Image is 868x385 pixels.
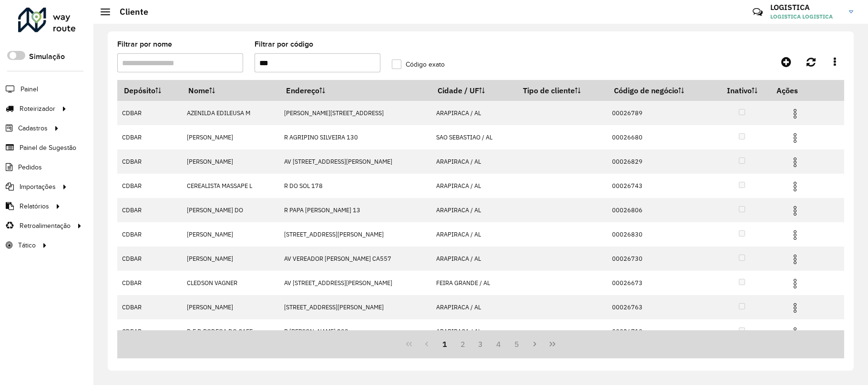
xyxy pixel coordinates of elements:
td: 00026743 [607,174,714,198]
label: Simulação [29,51,65,62]
td: ARAPIRACA / AL [431,101,517,125]
td: [STREET_ADDRESS][PERSON_NAME] [279,295,431,319]
td: CDBAR [117,247,182,271]
td: 00026673 [607,271,714,295]
td: 00026806 [607,198,714,222]
td: 00026763 [607,295,714,319]
td: ARAPIRACA / AL [431,319,517,344]
td: CEREALISTA MASSAPE L [182,174,279,198]
td: ARAPIRACA / AL [431,222,517,247]
td: 00026829 [607,149,714,174]
span: Pedidos [18,162,42,172]
td: [PERSON_NAME] [182,295,279,319]
td: [PERSON_NAME] [182,222,279,247]
button: 1 [436,335,454,353]
td: CDBAR [117,295,182,319]
label: Filtrar por nome [117,39,172,50]
td: AV VEREADOR [PERSON_NAME] CA557 [279,247,431,271]
th: Endereço [279,80,431,101]
th: Cidade / UF [431,80,517,101]
button: 2 [454,335,472,353]
span: Painel [20,84,38,94]
td: R DO SOL 178 [279,174,431,198]
th: Ações [770,80,827,100]
td: CDBAR [117,319,182,344]
td: [PERSON_NAME] [182,149,279,174]
span: Tático [18,240,36,250]
th: Inativo [714,80,770,101]
td: R [PERSON_NAME] 293 [279,319,431,344]
h2: Cliente [110,7,148,17]
td: [PERSON_NAME] DO [182,198,279,222]
td: CDBAR [117,271,182,295]
td: ARAPIRACA / AL [431,295,517,319]
h3: LOGISTICA [770,3,842,12]
label: Filtrar por código [255,39,313,50]
span: Relatórios [20,201,49,211]
th: Tipo de cliente [516,80,607,101]
td: CDBAR [117,149,182,174]
td: ARAPIRACA / AL [431,198,517,222]
td: ARAPIRACA / AL [431,149,517,174]
td: 00026789 [607,101,714,125]
td: AZENILDA EDILEUSA M [182,101,279,125]
td: AV [STREET_ADDRESS][PERSON_NAME] [279,149,431,174]
th: Nome [182,80,279,101]
td: CDBAR [117,125,182,149]
td: 00026680 [607,125,714,149]
td: CLEDSON VAGNER [182,271,279,295]
button: 4 [490,335,508,353]
span: Retroalimentação [20,221,71,231]
td: AV [STREET_ADDRESS][PERSON_NAME] [279,271,431,295]
td: [PERSON_NAME][STREET_ADDRESS] [279,101,431,125]
td: SAO SEBASTIAO / AL [431,125,517,149]
td: [PERSON_NAME] [182,247,279,271]
td: [STREET_ADDRESS][PERSON_NAME] [279,222,431,247]
td: CDBAR [117,198,182,222]
th: Depósito [117,80,182,101]
td: ARAPIRACA / AL [431,174,517,198]
button: Next Page [526,335,544,353]
td: CDBAR [117,174,182,198]
th: Código de negócio [607,80,714,101]
td: D E D BODEGA DO CAFE [182,319,279,344]
span: Roteirizador [20,104,55,114]
td: R AGRIPINO SILVEIRA 130 [279,125,431,149]
td: CDBAR [117,101,182,125]
td: ARAPIRACA / AL [431,247,517,271]
button: 3 [472,335,490,353]
td: CDBAR [117,222,182,247]
td: FEIRA GRANDE / AL [431,271,517,295]
td: 00026730 [607,247,714,271]
button: 5 [508,335,526,353]
td: R PAPA [PERSON_NAME] 13 [279,198,431,222]
button: Last Page [543,335,562,353]
td: [PERSON_NAME] [182,125,279,149]
td: 00026719 [607,319,714,344]
span: LOGISTICA LOGISTICA [770,12,842,21]
a: Contato Rápido [747,2,768,22]
span: Importações [20,182,56,192]
span: Cadastros [18,123,48,133]
label: Código exato [392,59,445,69]
td: 00026830 [607,222,714,247]
span: Painel de Sugestão [20,143,76,153]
